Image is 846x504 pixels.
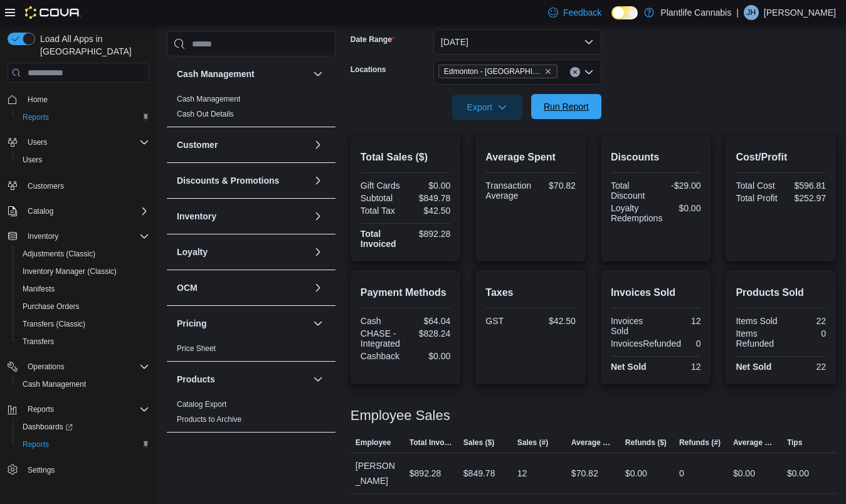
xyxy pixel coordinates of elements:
span: Edmonton - [GEOGRAPHIC_DATA] [444,65,542,78]
div: 12 [517,466,527,481]
button: Inventory [177,210,308,223]
button: Cash Management [13,375,154,393]
button: Pricing [310,316,325,331]
div: Pricing [167,341,336,361]
a: Transfers (Classic) [18,317,90,332]
button: Catalog [3,202,154,220]
span: Inventory [23,229,149,244]
span: Tips [787,438,802,448]
button: Inventory [23,229,63,244]
span: Transfers (Classic) [18,317,149,332]
a: Manifests [18,281,60,297]
a: Products to Archive [177,415,241,424]
div: $596.81 [783,181,826,191]
div: Transaction Average [485,181,531,201]
span: Reports [23,439,49,449]
span: Run Report [544,100,589,113]
strong: Total Invoiced [361,229,396,249]
h3: Inventory [177,210,216,223]
h2: Average Spent [485,150,576,165]
span: Dark Mode [611,19,612,20]
div: Total Profit [736,193,778,203]
button: Users [13,151,154,169]
a: Price Sheet [177,344,216,353]
div: Cash Management [167,92,336,127]
button: Reports [13,108,154,126]
span: Reports [23,112,49,122]
div: $0.00 [787,466,809,481]
div: $0.00 [667,203,701,213]
a: Customers [23,179,69,194]
span: Cash Management [177,94,240,104]
img: Cova [25,6,81,19]
a: Reports [18,437,54,452]
span: Total Invoiced [410,438,453,448]
button: Products [310,372,325,387]
div: $0.00 [733,466,755,481]
button: Reports [13,436,154,453]
button: Users [23,135,52,150]
span: Edmonton - Jagare Ridge [438,65,558,78]
div: $0.00 [408,351,451,361]
span: Manifests [23,284,55,294]
button: Transfers [13,333,154,350]
button: Operations [3,358,154,375]
span: Adjustments (Classic) [18,246,149,261]
div: Cash [361,316,403,326]
button: Remove Edmonton - Jagare Ridge from selection in this group [544,68,552,75]
label: Date Range [351,34,395,45]
h2: Total Sales ($) [361,150,451,165]
button: OCM [310,280,325,295]
div: $0.00 [625,466,647,481]
span: Catalog [23,204,149,219]
span: Cash Out Details [177,109,234,119]
button: Customer [177,139,308,151]
span: Operations [23,359,149,374]
span: Inventory Manager (Classic) [23,266,117,276]
h2: Payment Methods [361,285,451,300]
h2: Products Sold [736,285,826,300]
a: Adjustments (Classic) [18,246,100,261]
span: Users [23,135,149,150]
span: Users [18,152,149,167]
button: Home [3,90,154,108]
h3: OCM [177,281,198,294]
span: Purchase Orders [18,299,149,314]
button: Operations [23,359,70,374]
button: Customers [3,176,154,194]
span: Reports [18,437,149,452]
span: Settings [23,462,149,478]
a: Dashboards [13,418,154,436]
button: Open list of options [584,67,594,77]
div: [PERSON_NAME] [351,453,404,493]
span: Transfers [23,337,54,347]
h2: Discounts [611,150,701,165]
h3: Products [177,373,215,386]
span: Users [23,155,42,165]
button: Cash Management [177,68,308,80]
button: Run Report [531,94,601,119]
button: Inventory [3,228,154,245]
div: $70.82 [536,181,576,191]
div: Gift Cards [361,181,403,191]
button: Catalog [23,204,58,219]
a: Catalog Export [177,400,226,409]
span: Reports [18,110,149,125]
span: Transfers (Classic) [23,319,85,329]
div: CHASE - Integrated [361,328,403,349]
div: 22 [783,362,826,372]
a: Transfers [18,334,59,349]
div: Jadian Hawk [744,5,759,20]
span: Reports [28,404,54,414]
span: Settings [28,465,55,475]
span: Feedback [563,6,601,19]
span: Refunds ($) [625,438,667,448]
span: Manifests [18,281,149,297]
div: Total Discount [611,181,653,201]
span: Dashboards [23,422,73,432]
span: Operations [28,362,65,372]
span: Transfers [18,334,149,349]
div: $849.78 [463,466,495,481]
p: Plantlife Cannabis [660,5,731,20]
button: Export [452,95,522,120]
